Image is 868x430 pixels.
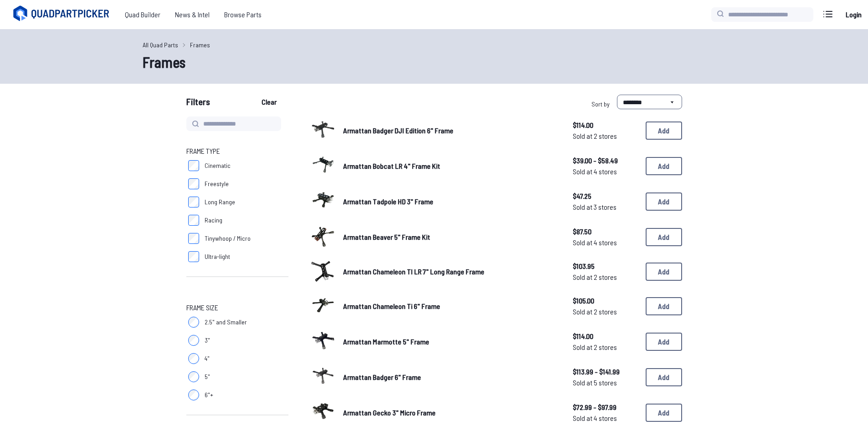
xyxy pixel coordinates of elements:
span: $103.95 [573,261,638,272]
input: Freestyle [188,178,199,189]
span: $47.25 [573,191,638,202]
span: $39.00 - $58.49 [573,155,638,166]
a: image [310,223,336,251]
span: Sold at 4 stores [573,413,638,424]
h1: Frames [143,51,726,73]
a: Browse Parts [217,5,269,24]
button: Add [646,333,682,351]
a: All Quad Parts [143,40,178,50]
button: Add [646,121,682,140]
a: Armattan Bobcat LR 4" Frame Kit [343,161,558,172]
span: Armattan Badger DJI Edition 6" Frame [343,126,453,135]
button: Add [646,404,682,422]
span: Sort by [591,100,610,108]
span: 2.5" and Smaller [205,318,247,327]
a: image [310,328,336,356]
a: Armattan Badger 6" Frame [343,372,558,383]
span: $114.00 [573,120,638,131]
span: $114.00 [573,331,638,342]
input: 4" [188,353,199,364]
input: 6"+ [188,390,199,400]
span: 3" [205,336,210,345]
a: Quad Builder [118,5,168,24]
span: Armattan Chameleon Ti 6" Frame [343,302,440,310]
a: Armattan Badger DJI Edition 6" Frame [343,125,558,136]
select: Sort by [617,95,682,109]
span: Ultra-light [205,252,230,261]
a: Armattan Tadpole HD 3" Frame [343,196,558,207]
span: Armattan Bobcat LR 4" Frame Kit [343,162,440,170]
span: $113.99 - $141.99 [573,366,638,377]
a: News & Intel [168,5,217,24]
span: 5" [205,372,210,381]
input: 3" [188,335,199,346]
img: image [310,328,336,353]
span: Freestyle [205,179,229,188]
input: 5" [188,371,199,382]
span: Cinematic [205,161,231,170]
a: Login [842,5,864,24]
button: Add [646,263,682,281]
a: image [310,152,336,180]
span: Sold at 2 stores [573,342,638,353]
span: Armattan Beaver 5" Frame Kit [343,233,430,241]
a: image [310,363,336,391]
img: image [310,399,336,424]
a: Armattan Marmotte 5" Frame [343,336,558,347]
span: Sold at 2 stores [573,272,638,283]
img: image [310,152,336,177]
span: Sold at 4 stores [573,237,638,248]
span: Tinywhoop / Micro [205,234,251,243]
span: Armattan Badger 6" Frame [343,373,421,381]
span: Filters [186,95,210,113]
a: image [310,258,336,285]
span: Frame Type [186,146,220,157]
button: Add [646,157,682,175]
input: 2.5" and Smaller [188,317,199,328]
a: Armattan Chameleon Ti 6" Frame [343,301,558,312]
a: Armattan Chameleon TI LR 7" Long Range Frame [343,266,558,277]
input: Cinematic [188,160,199,171]
a: image [310,292,336,320]
button: Add [646,192,682,211]
span: Armattan Marmotte 5" Frame [343,337,429,346]
span: Sold at 2 stores [573,131,638,142]
button: Add [646,228,682,246]
a: image [310,187,336,216]
img: image [310,187,336,213]
span: $87.50 [573,226,638,237]
span: Sold at 4 stores [573,166,638,177]
span: Sold at 5 stores [573,377,638,388]
img: image [310,363,336,389]
span: Sold at 3 stores [573,202,638,212]
a: Armattan Beaver 5" Frame Kit [343,232,558,243]
a: Frames [190,40,210,50]
input: Long Range [188,197,199,207]
a: image [310,399,336,427]
span: $72.99 - $97.99 [573,402,638,413]
span: Long Range [205,197,235,207]
input: Ultra-light [188,251,199,262]
span: 4" [205,354,210,363]
span: 6"+ [205,390,213,400]
input: Racing [188,215,199,226]
span: $105.00 [573,295,638,306]
span: Racing [205,216,222,225]
span: Armattan Tadpole HD 3" Frame [343,197,433,206]
button: Add [646,368,682,386]
span: Sold at 2 stores [573,306,638,317]
img: image [310,260,336,282]
a: Armattan Gecko 3" Micro Frame [343,407,558,418]
span: Frame Size [186,302,218,313]
img: image [310,223,336,248]
a: image [310,116,336,145]
span: Armattan Chameleon TI LR 7" Long Range Frame [343,267,484,276]
img: image [310,116,336,142]
input: Tinywhoop / Micro [188,233,199,244]
img: image [310,292,336,318]
span: Armattan Gecko 3" Micro Frame [343,408,436,417]
button: Clear [254,95,284,109]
